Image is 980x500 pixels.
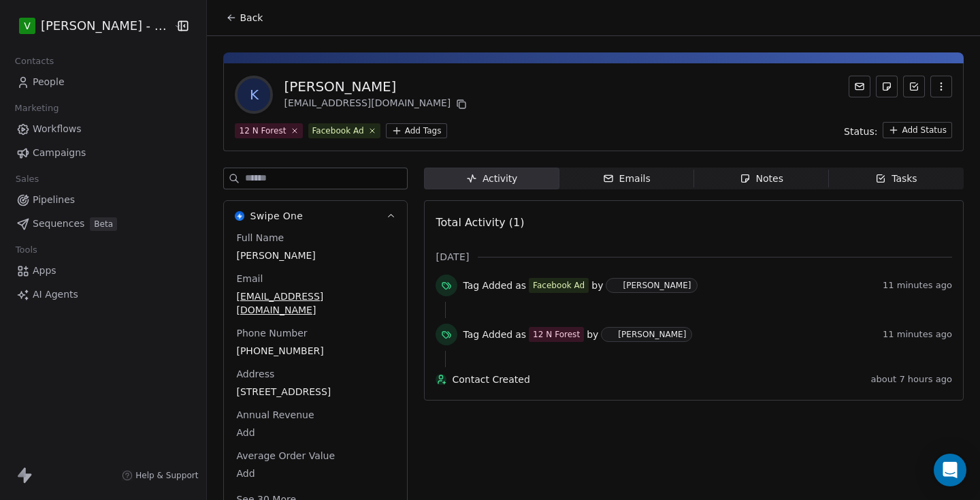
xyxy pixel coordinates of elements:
span: Contacts [9,51,60,72]
span: [EMAIL_ADDRESS][DOMAIN_NAME] [236,290,395,317]
span: by [591,279,603,292]
span: Add [236,467,395,480]
a: Workflows [11,118,195,140]
span: Campaigns [33,146,86,160]
span: Phone Number [233,326,310,340]
a: People [11,71,195,93]
span: K [238,78,270,111]
a: Help & Support [122,470,198,481]
a: Campaigns [11,142,195,164]
span: Sequences [33,217,84,231]
div: 12 N Forest [533,328,580,341]
a: AI Agents [11,283,195,306]
span: [DATE] [436,250,469,264]
img: Swipe One [235,211,244,221]
div: Facebook Ad [533,279,585,292]
span: [PHONE_NUMBER] [236,344,395,358]
span: [PERSON_NAME] - REALTOR [41,17,170,35]
span: Back [240,11,263,25]
div: [PERSON_NAME] [618,330,686,339]
div: Facebook Ad [312,125,364,137]
button: Back [218,5,271,30]
span: Status: [844,125,877,138]
span: Sales [10,169,45,189]
span: Pipelines [33,193,75,207]
div: Open Intercom Messenger [934,454,966,486]
span: Apps [33,264,56,278]
span: Average Order Value [233,449,338,463]
span: Swipe One [250,209,303,223]
span: 11 minutes ago [883,280,952,291]
a: Apps [11,260,195,282]
span: Annual Revenue [233,408,316,422]
img: A [604,330,614,340]
span: [PERSON_NAME] [236,249,395,262]
button: Swipe OneSwipe One [224,201,407,231]
span: as [515,279,526,292]
span: Add [236,426,395,439]
a: Pipelines [11,189,195,211]
span: [STREET_ADDRESS] [236,385,395,399]
div: Activity [465,172,517,186]
div: Emails [603,172,651,186]
span: Full Name [233,231,287,245]
span: AI Agents [33,287,78,302]
span: about 7 hours ago [871,374,952,385]
span: Tag Added [463,279,512,292]
span: Address [233,367,277,381]
button: Add Tags [386,123,447,138]
span: V [24,19,31,33]
span: Marketing [9,98,65,119]
button: Add Status [883,122,952,138]
div: [PERSON_NAME] [284,77,470,96]
div: [PERSON_NAME] [623,281,691,290]
span: People [33,75,65,89]
div: [EMAIL_ADDRESS][DOMAIN_NAME] [284,96,470,112]
span: 11 minutes ago [883,329,952,340]
span: Help & Support [135,470,198,481]
div: Notes [740,172,783,186]
span: Tag Added [463,328,512,341]
span: Total Activity (1) [436,216,524,229]
a: SequencesBeta [11,213,195,235]
div: 12 N Forest [239,125,286,137]
span: as [515,328,526,341]
span: Tools [10,240,43,260]
span: Workflows [33,122,82,136]
span: Contact Created [452,373,865,386]
span: by [587,328,598,341]
button: V[PERSON_NAME] - REALTOR [16,14,163,37]
span: Beta [90,217,117,231]
span: Email [233,272,265,285]
div: Tasks [875,172,917,186]
img: A [608,281,619,291]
